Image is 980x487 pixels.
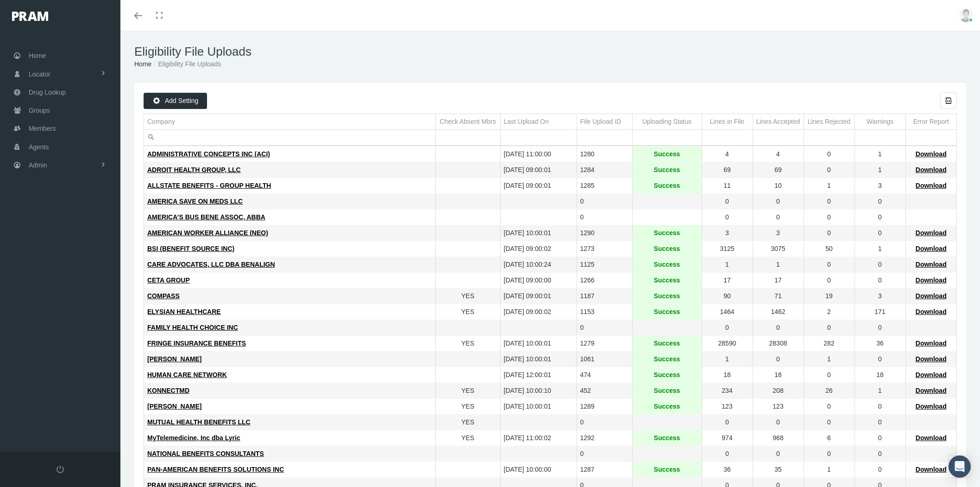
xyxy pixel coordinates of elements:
td: 1289 [577,399,632,415]
span: Locator [29,65,50,83]
span: Download [916,229,947,237]
span: Download [916,308,947,315]
td: 1 [702,352,753,367]
td: 35 [753,462,804,478]
td: YES [435,304,500,320]
td: 0 [577,210,632,225]
td: 0 [804,415,854,430]
td: [DATE] 09:00:02 [500,304,577,320]
td: 18 [753,367,804,383]
td: 1266 [577,273,632,288]
td: 474 [577,367,632,383]
td: [DATE] 09:00:01 [500,288,577,304]
td: 3125 [702,241,753,257]
td: 1290 [577,225,632,241]
div: Lines Accepted [756,117,800,126]
td: Success [632,430,702,446]
td: 1 [854,241,905,257]
td: Success [632,367,702,383]
td: 0 [854,352,905,367]
td: 26 [804,383,854,399]
input: Filter cell [144,130,435,145]
span: MyTelemedicine, Inc dba Lyric [147,434,240,442]
img: user-placeholder.jpg [959,8,973,22]
td: 0 [854,257,905,273]
td: Column Company [144,114,435,130]
td: Column File Upload ID [577,114,632,130]
span: Drug Lookup [29,83,66,101]
td: Column Lines Accepted [753,114,804,130]
td: 36 [702,462,753,478]
td: 1 [753,257,804,273]
span: Download [916,261,947,268]
td: Success [632,352,702,367]
td: 0 [753,415,804,430]
td: Success [632,241,702,257]
span: Download [916,387,947,394]
td: 3 [854,288,905,304]
span: Download [916,340,947,347]
span: CETA GROUP [147,276,190,284]
td: 1187 [577,288,632,304]
td: Column Error Report [905,114,956,130]
td: 0 [854,462,905,478]
span: PAN-AMERICAN BENEFITS SOLUTIONS INC [147,466,284,473]
td: 28590 [702,336,753,352]
span: COMPASS [147,292,180,300]
td: Column Check Absent Mbrs [435,114,500,130]
td: 452 [577,383,632,399]
td: 0 [702,320,753,336]
td: 0 [854,210,905,225]
span: [PERSON_NAME] [147,355,201,363]
td: [DATE] 10:00:10 [500,383,577,399]
td: Success [632,462,702,478]
td: 1125 [577,257,632,273]
span: AMERICA’S BUS BENE ASSOC, ABBA [147,213,265,221]
td: 0 [577,194,632,210]
td: Column Lines Rejected [804,114,854,130]
td: 0 [854,446,905,462]
td: 0 [753,194,804,210]
td: Column Last Upload On [500,114,577,130]
td: Column Lines in File [702,114,753,130]
span: FAMILY HEALTH CHOICE INC [147,324,238,331]
div: Last Upload On [504,117,549,126]
div: Lines Rejected [808,117,851,126]
td: 171 [854,304,905,320]
td: 0 [804,257,854,273]
span: ELYSIAN HEALTHCARE [147,308,221,315]
td: YES [435,430,500,446]
td: [DATE] 09:00:01 [500,162,577,178]
td: 1462 [753,304,804,320]
td: 3 [753,225,804,241]
span: CARE ADVOCATES, LLC DBA BENALIGN [147,261,275,268]
span: KONNECTMD [147,387,189,394]
span: HUMAN CARE NETWORK [147,371,227,378]
td: 0 [753,320,804,336]
td: 968 [753,430,804,446]
span: NATIONAL BENEFITS CONSULTANTS [147,450,264,457]
div: Data grid toolbar [144,92,957,109]
td: 1 [804,178,854,194]
span: Home [29,47,46,64]
td: 90 [702,288,753,304]
td: 1279 [577,336,632,352]
td: 0 [854,194,905,210]
td: 234 [702,383,753,399]
div: Lines in File [710,117,745,126]
td: 1 [702,257,753,273]
td: 0 [753,210,804,225]
td: YES [435,288,500,304]
span: Download [916,434,947,442]
td: 0 [804,399,854,415]
td: 1273 [577,241,632,257]
td: 0 [804,210,854,225]
td: [DATE] 09:00:00 [500,273,577,288]
td: Success [632,225,702,241]
td: 0 [804,273,854,288]
td: 1464 [702,304,753,320]
td: 3 [854,178,905,194]
td: 69 [753,162,804,178]
td: 0 [804,147,854,162]
td: 50 [804,241,854,257]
